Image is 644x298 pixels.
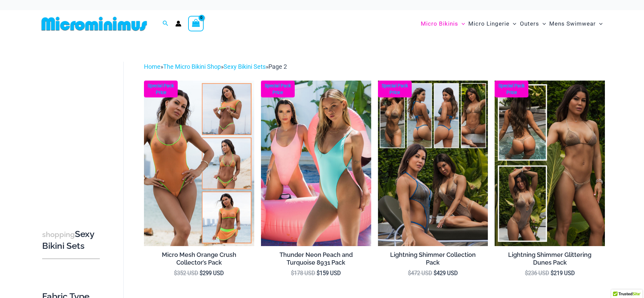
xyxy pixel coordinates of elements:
b: Special Pack Price [495,82,528,96]
img: Thunder Pack [261,81,371,246]
a: Collectors Pack Orange Micro Mesh Orange Crush 801 One Piece 02Micro Mesh Orange Crush 801 One Pi... [144,81,254,246]
span: » » » [144,63,287,70]
a: OutersMenu ToggleMenu Toggle [518,13,548,34]
img: Lightning Shimmer Dune [495,81,605,246]
span: $ [291,270,294,276]
span: Menu Toggle [596,15,603,32]
a: Mens SwimwearMenu ToggleMenu Toggle [548,13,604,34]
span: Menu Toggle [509,15,516,32]
a: Thunder Neon Peach and Turquoise 8931 Pack [268,251,364,270]
nav: Site Navigation [418,12,605,35]
a: Lightning Shimmer Glittering Dunes Pack [502,251,598,270]
a: Home [144,63,160,70]
span: Micro Bikinis [421,15,458,32]
span: Page 2 [268,63,287,70]
span: shopping [42,230,75,238]
span: Menu Toggle [539,15,546,32]
h3: Sexy Bikini Sets [42,228,100,251]
span: $ [317,270,320,276]
h2: Micro Mesh Orange Crush Collector’s Pack [151,251,247,267]
h2: Thunder Neon Peach and Turquoise 8931 Pack [268,251,364,267]
a: Lightning Shimmer Collection Pack [385,251,481,270]
h2: Lightning Shimmer Glittering Dunes Pack [502,251,598,267]
b: Special Pack Price [144,82,178,96]
span: $ [200,270,203,276]
span: $ [434,270,437,276]
span: Menu Toggle [458,15,465,32]
span: $ [525,270,528,276]
a: View Shopping Cart, empty [188,16,204,31]
span: $ [174,270,177,276]
h2: Lightning Shimmer Collection Pack [385,251,481,267]
span: $ [408,270,411,276]
span: $ [551,270,554,276]
b: Special Pack Price [378,82,412,96]
span: Micro Lingerie [468,15,509,32]
bdi: 219 USD [551,270,575,276]
a: Lightning Shimmer Dune Lightning Shimmer Glittering Dunes 317 Tri Top 469 Thong 02Lightning Shimm... [495,81,605,246]
bdi: 299 USD [200,270,224,276]
img: MM SHOP LOGO FLAT [39,16,150,31]
a: Search icon link [163,20,169,28]
a: Account icon link [175,21,181,27]
a: The Micro Bikini Shop [163,63,221,70]
bdi: 472 USD [408,270,432,276]
bdi: 429 USD [434,270,458,276]
bdi: 178 USD [291,270,315,276]
img: Collectors Pack Orange [144,81,254,246]
img: Lightning Shimmer Collection [378,81,488,246]
iframe: TrustedSite Certified [42,76,103,211]
a: Micro BikinisMenu ToggleMenu Toggle [419,13,467,34]
a: Sexy Bikini Sets [224,63,266,70]
bdi: 159 USD [317,270,341,276]
a: Thunder Pack Thunder Turquoise 8931 One Piece 09v2Thunder Turquoise 8931 One Piece 09v2 [261,81,371,246]
a: Lightning Shimmer Collection Lightning Shimmer Ocean Shimmer 317 Tri Top 469 Thong 08Lightning Sh... [378,81,488,246]
bdi: 236 USD [525,270,549,276]
span: Outers [520,15,539,32]
bdi: 352 USD [174,270,198,276]
a: Micro LingerieMenu ToggleMenu Toggle [467,13,518,34]
b: Special Pack Price [261,82,295,96]
a: Micro Mesh Orange Crush Collector’s Pack [151,251,247,270]
span: Mens Swimwear [549,15,596,32]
